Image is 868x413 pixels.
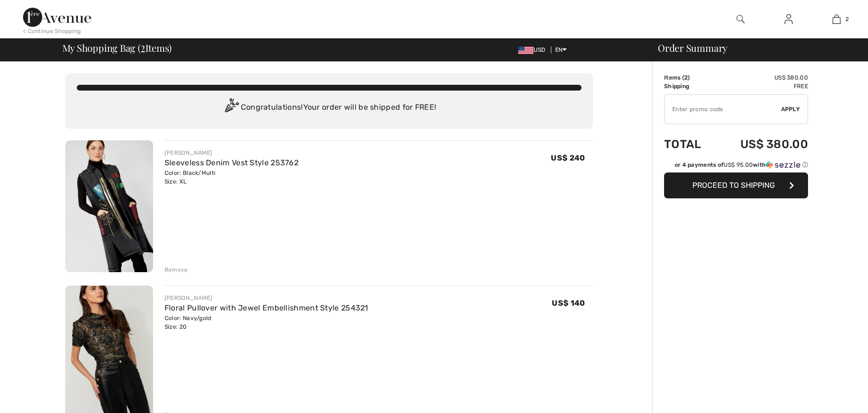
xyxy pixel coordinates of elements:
span: 2 [141,41,145,53]
td: Total [664,128,715,161]
td: US$ 380.00 [715,128,808,161]
div: Order Summary [646,43,862,53]
td: Items ( ) [664,73,715,82]
img: My Info [785,13,793,25]
span: 2 [684,74,688,81]
a: Floral Pullover with Jewel Embellishment Style 254321 [165,303,369,312]
img: 1ère Avenue [23,8,91,27]
img: My Bag [832,13,841,25]
div: or 4 payments ofUS$ 95.00withSezzle Click to learn more about Sezzle [664,161,808,172]
span: EN [555,46,567,53]
img: Congratulation2.svg [222,98,241,117]
span: US$ 140 [552,298,585,308]
td: Shipping [664,82,715,91]
input: Promo code [665,95,781,124]
a: Sleeveless Denim Vest Style 253762 [165,158,298,167]
span: My Shopping Bag ( Items) [62,43,172,53]
button: Proceed to Shipping [664,172,808,198]
span: Apply [781,105,800,114]
img: US Dollar [518,46,534,54]
div: Congratulations! Your order will be shipped for FREE! [77,98,582,117]
img: Sleeveless Denim Vest Style 253762 [65,140,153,272]
div: Color: Navy/gold Size: 20 [165,314,369,331]
div: Remove [165,265,188,274]
div: [PERSON_NAME] [165,149,298,157]
div: < Continue Shopping [23,27,81,35]
a: 2 [813,13,860,25]
img: search the website [737,13,745,25]
td: Free [715,82,808,91]
td: US$ 380.00 [715,73,808,82]
span: 2 [845,15,849,23]
span: US$ 240 [551,153,585,162]
img: Sezzle [766,161,800,169]
div: Color: Black/Multi Size: XL [165,169,298,186]
span: US$ 95.00 [724,161,753,168]
span: USD [518,46,549,53]
div: [PERSON_NAME] [165,294,369,302]
a: Sign In [777,13,800,25]
span: Proceed to Shipping [692,181,775,190]
div: or 4 payments of with [675,161,808,169]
